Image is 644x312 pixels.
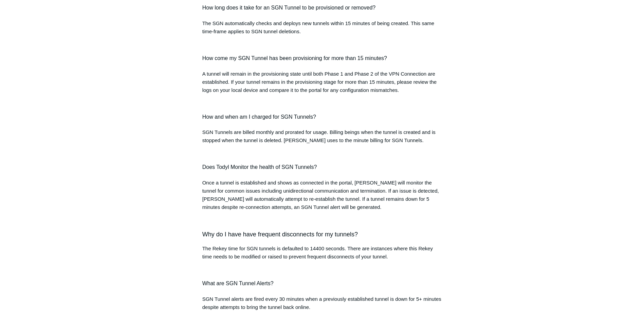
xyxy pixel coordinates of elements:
[202,245,442,261] p: The Rekey time for SGN tunnels is defaulted to 14400 seconds. There are instances where this Reke...
[202,231,358,238] span: Why do I have have frequent disconnects for my tunnels?
[202,164,317,170] span: Does Todyl Monitor the health of SGN Tunnels?
[202,71,437,93] span: A tunnel will remain in the provisioning state until both Phase 1 and Phase 2 of the VPN Connecti...
[202,296,441,310] span: SGN Tunnel alerts are fired every 30 minutes when a previously established tunnel is down for 5+ ...
[202,114,316,120] span: How and when am I charged for SGN Tunnels?
[202,5,376,11] span: How long does it take for an SGN Tunnel to be provisioned or removed?
[202,129,436,143] span: SGN Tunnels are billed monthly and prorated for usage. Billing beings when the tunnel is created ...
[202,20,434,34] span: The SGN automatically checks and deploys new tunnels within 15 minutes of being created. This sam...
[202,55,387,61] span: How come my SGN Tunnel has been provisioning for more than 15 minutes?
[202,280,274,286] span: What are SGN Tunnel Alerts?
[202,180,439,210] span: Once a tunnel is established and shows as connected in the portal, [PERSON_NAME] will monitor the...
